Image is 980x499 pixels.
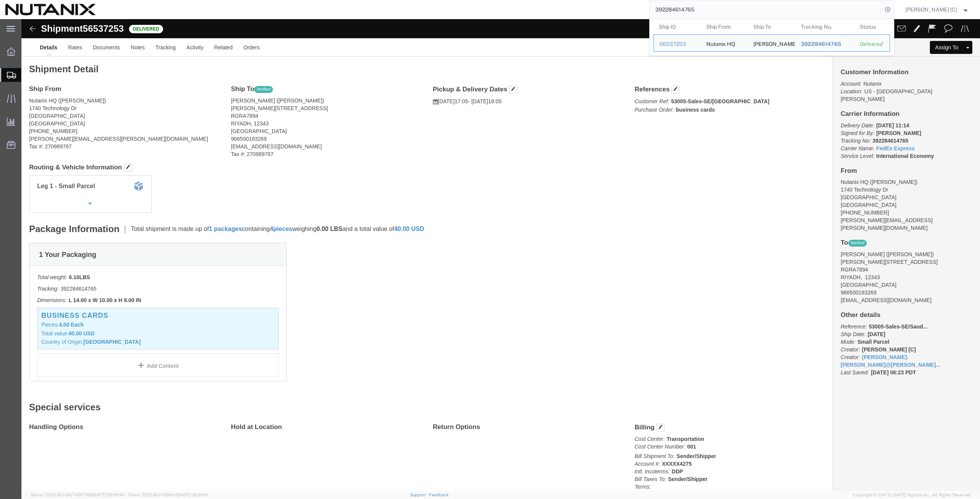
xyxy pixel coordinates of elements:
th: Ship To [748,19,795,34]
div: Nutanix HQ [706,35,735,51]
span: 392284614765 [800,41,841,47]
th: Status [854,19,890,34]
div: 392284614765 [800,40,849,48]
div: Sakhr Alsulami [753,35,790,51]
a: Support [410,492,429,497]
div: Delivered [860,40,884,48]
button: [PERSON_NAME] [C] [905,5,970,14]
th: Ship From [701,19,748,34]
span: Client: 2025.19.0-129fbcf [128,492,208,497]
img: logo [5,4,96,15]
th: Ship ID [653,19,701,34]
input: Search for shipment number, reference number [650,0,882,19]
span: [DATE] 09:50:40 [93,492,125,497]
span: Arthur Campos [C] [905,5,957,14]
span: [DATE] 09:39:01 [177,492,208,497]
th: Tracking Nu. [795,19,854,34]
span: Server: 2025.19.0-91c74307f99 [31,492,125,497]
span: Copyright © [DATE]-[DATE] Agistix Inc., All Rights Reserved [853,492,971,498]
a: Feedback [429,492,449,497]
iframe: FS Legacy Container [21,19,980,491]
div: 56537253 [659,40,696,48]
table: Search Results [653,19,894,55]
